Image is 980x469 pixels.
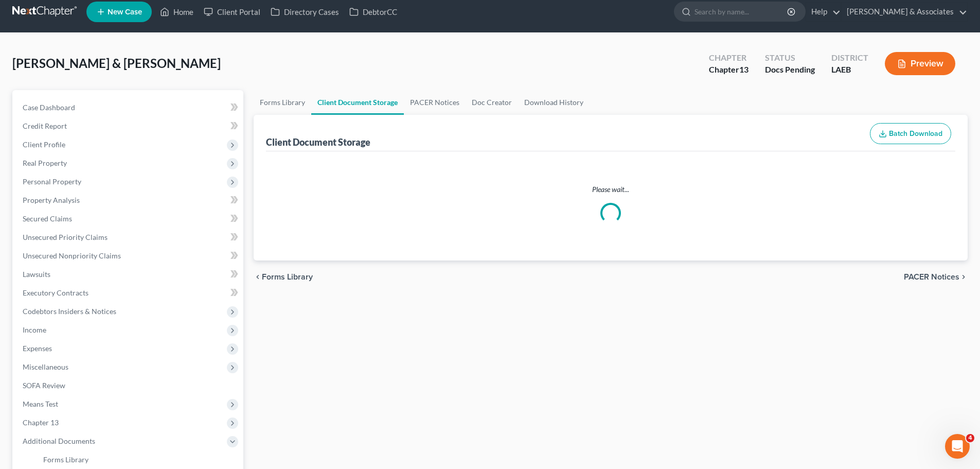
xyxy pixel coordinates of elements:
[12,56,221,71] span: [PERSON_NAME] & [PERSON_NAME]
[14,376,243,395] a: SOFA Review
[35,450,243,469] a: Forms Library
[199,3,265,21] a: Client Portal
[23,251,121,260] span: Unsecured Nonpriority Claims
[311,90,404,115] a: Client Document Storage
[870,123,951,145] button: Batch Download
[959,273,968,281] i: chevron_right
[155,3,199,21] a: Home
[23,196,80,204] span: Property Analysis
[23,399,58,408] span: Means Test
[765,64,815,76] div: Docs Pending
[23,418,59,427] span: Chapter 13
[23,381,65,390] span: SOFA Review
[966,434,974,442] span: 4
[14,191,243,210] a: Property Analysis
[739,64,749,74] span: 13
[518,90,590,115] a: Download History
[254,90,311,115] a: Forms Library
[14,284,243,302] a: Executory Contracts
[43,455,88,464] span: Forms Library
[904,273,968,281] button: PACER Notices chevron_right
[23,177,81,186] span: Personal Property
[23,362,68,371] span: Miscellaneous
[108,8,142,16] span: New Case
[709,64,749,76] div: Chapter
[14,265,243,284] a: Lawsuits
[254,273,313,281] button: chevron_left Forms Library
[23,437,95,445] span: Additional Documents
[404,90,466,115] a: PACER Notices
[23,121,67,130] span: Credit Report
[945,434,970,459] iframe: Intercom live chat
[23,307,116,316] span: Codebtors Insiders & Notices
[23,214,72,223] span: Secured Claims
[466,90,518,115] a: Doc Creator
[23,288,88,297] span: Executory Contracts
[266,136,370,148] div: Client Document Storage
[23,159,67,167] span: Real Property
[14,247,243,265] a: Unsecured Nonpriority Claims
[904,273,959,281] span: PACER Notices
[254,273,262,281] i: chevron_left
[14,98,243,117] a: Case Dashboard
[14,228,243,247] a: Unsecured Priority Claims
[765,52,815,64] div: Status
[23,325,46,334] span: Income
[831,64,868,76] div: LAEB
[709,52,749,64] div: Chapter
[694,2,789,21] input: Search by name...
[23,233,108,241] span: Unsecured Priority Claims
[14,117,243,135] a: Credit Report
[344,3,402,21] a: DebtorCC
[265,3,344,21] a: Directory Cases
[23,140,65,149] span: Client Profile
[831,52,868,64] div: District
[23,103,75,112] span: Case Dashboard
[806,3,841,21] a: Help
[268,184,953,195] p: Please wait...
[262,273,313,281] span: Forms Library
[14,210,243,228] a: Secured Claims
[23,344,52,353] span: Expenses
[889,129,942,138] span: Batch Download
[885,52,955,75] button: Preview
[842,3,967,21] a: [PERSON_NAME] & Associates
[23,270,50,279] span: Lawsuits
